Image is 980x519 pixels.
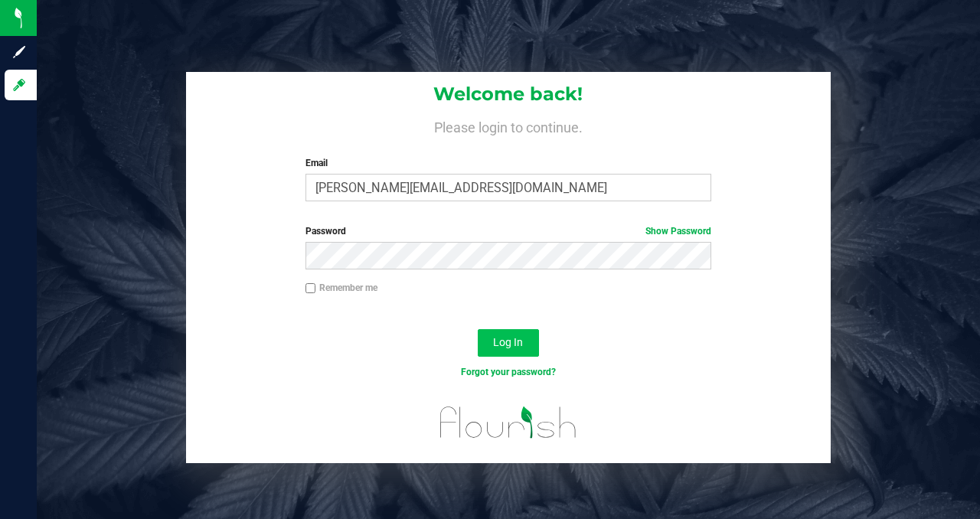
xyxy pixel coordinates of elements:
a: Forgot your password? [461,367,556,377]
span: Password [305,226,346,237]
inline-svg: Sign up [11,44,27,60]
button: Log In [478,329,539,357]
input: Remember me [305,283,316,294]
label: Remember me [305,281,377,295]
label: Email [305,156,712,170]
span: Log In [493,336,523,348]
h4: Please login to continue. [186,116,830,135]
inline-svg: Log in [11,77,27,93]
h1: Welcome back! [186,84,830,104]
img: flourish_logo.svg [428,395,589,450]
a: Show Password [645,226,711,237]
